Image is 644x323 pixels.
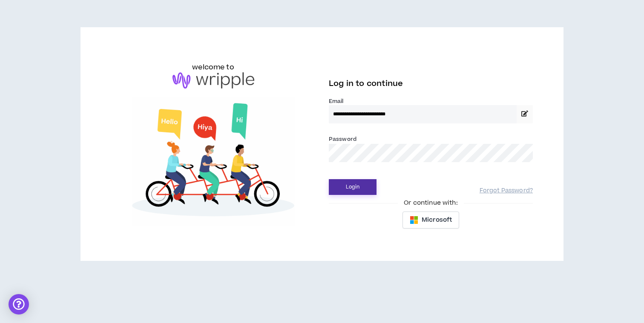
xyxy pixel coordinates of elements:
span: Microsoft [422,215,452,225]
div: Open Intercom Messenger [9,294,29,314]
h6: welcome to [192,62,234,72]
label: Password [329,135,356,143]
img: Welcome to Wripple [111,97,315,226]
button: Login [329,179,377,195]
label: Email [329,97,533,105]
span: Or continue with: [398,198,463,208]
a: Forgot Password? [480,187,533,195]
img: logo-brand.png [172,72,254,89]
button: Microsoft [402,212,459,229]
span: Log in to continue [329,78,403,89]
